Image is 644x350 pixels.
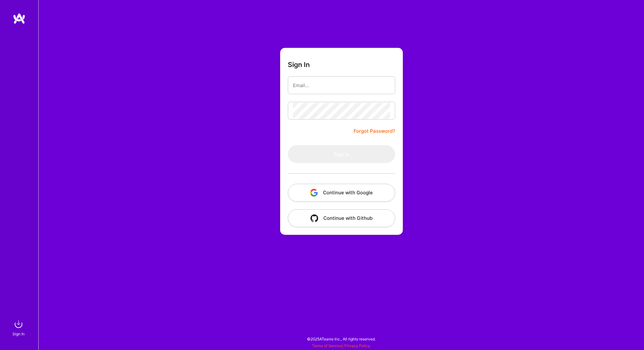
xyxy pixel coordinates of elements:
img: icon [310,189,318,197]
img: logo [13,13,26,24]
img: icon [310,214,318,222]
button: Sign In [288,145,395,163]
a: Terms of Service [312,343,342,348]
div: Sign In [12,331,25,337]
button: Continue with Google [288,184,395,202]
div: © 2025 ATeams Inc., All rights reserved. [38,331,644,347]
span: | [312,343,370,348]
input: Email... [293,77,390,93]
a: Forgot Password? [354,127,395,135]
h3: Sign In [288,61,310,69]
button: Continue with Github [288,209,395,227]
a: sign inSign In [13,318,25,337]
a: Privacy Policy [344,343,370,348]
img: sign in [12,318,25,331]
